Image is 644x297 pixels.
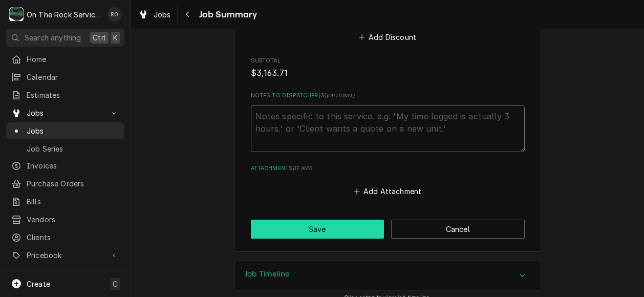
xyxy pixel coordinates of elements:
[251,92,525,152] div: Notes to Dispatcher(s)
[6,266,124,283] a: Reports
[27,214,119,225] span: Vendors
[27,90,119,100] span: Estimates
[27,160,119,171] span: Invoices
[6,211,124,228] a: Vendors
[245,269,290,279] h3: Job Timeline
[25,32,81,43] span: Search anything
[196,8,257,22] span: Job Summary
[6,29,124,47] button: Search anythingCtrlK
[6,193,124,210] a: Bills
[27,232,119,243] span: Clients
[251,68,288,78] span: $3,163.71
[391,220,525,239] button: Cancel
[27,178,119,189] span: Purchase Orders
[180,6,196,23] button: Navigate back
[6,157,124,174] a: Invoices
[9,7,24,22] div: On The Rock Services's Avatar
[327,93,355,98] span: ( optional )
[27,72,119,82] span: Calendar
[234,261,541,290] div: Job Timeline
[251,164,525,173] label: Attachments
[113,32,118,43] span: K
[251,57,525,79] div: Subtotal
[251,57,525,65] span: Subtotal
[251,92,525,100] label: Notes to Dispatcher(s)
[251,67,525,79] span: Subtotal
[352,184,423,198] button: Add Attachment
[154,9,171,20] span: Jobs
[27,280,50,288] span: Create
[27,54,119,65] span: Home
[27,108,104,118] span: Jobs
[6,140,124,157] a: Job Series
[27,250,104,261] span: Pricebook
[6,247,124,264] a: Go to Pricebook
[6,229,124,246] a: Clients
[93,32,106,43] span: Ctrl
[251,220,525,239] div: Button Group Row
[6,69,124,86] a: Calendar
[27,125,119,136] span: Jobs
[27,9,102,20] div: On The Rock Services
[357,30,418,45] button: Add Discount
[234,261,541,290] div: Accordion Header
[6,87,124,103] a: Estimates
[113,279,118,289] span: C
[251,220,384,239] button: Save
[251,220,525,239] div: Button Group
[108,7,122,22] div: Rich Ortega's Avatar
[27,196,119,207] span: Bills
[27,269,119,280] span: Reports
[251,164,525,198] div: Attachments
[6,51,124,68] a: Home
[9,7,24,22] div: O
[234,261,541,290] button: Accordion Details Expand Trigger
[6,122,124,139] a: Jobs
[6,175,124,192] a: Purchase Orders
[108,7,122,22] div: RO
[6,104,124,121] a: Go to Jobs
[27,143,119,154] span: Job Series
[134,6,175,23] a: Jobs
[293,165,312,171] span: ( if any )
